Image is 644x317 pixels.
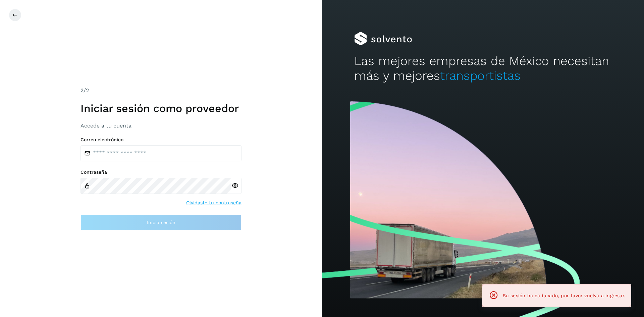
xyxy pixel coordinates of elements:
[147,220,175,225] span: Inicia sesión
[80,102,241,115] h1: Iniciar sesión como proveedor
[354,54,612,84] h2: Las mejores empresas de México necesitan más y mejores
[503,293,626,298] span: Su sesión ha caducado, por favor vuelva a ingresar.
[80,137,241,143] label: Correo electrónico
[80,87,241,95] div: /2
[186,199,241,206] a: Olvidaste tu contraseña
[80,169,241,175] label: Contraseña
[80,214,241,230] button: Inicia sesión
[80,122,241,129] h3: Accede a tu cuenta
[440,68,521,83] span: transportistas
[80,87,84,94] span: 2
